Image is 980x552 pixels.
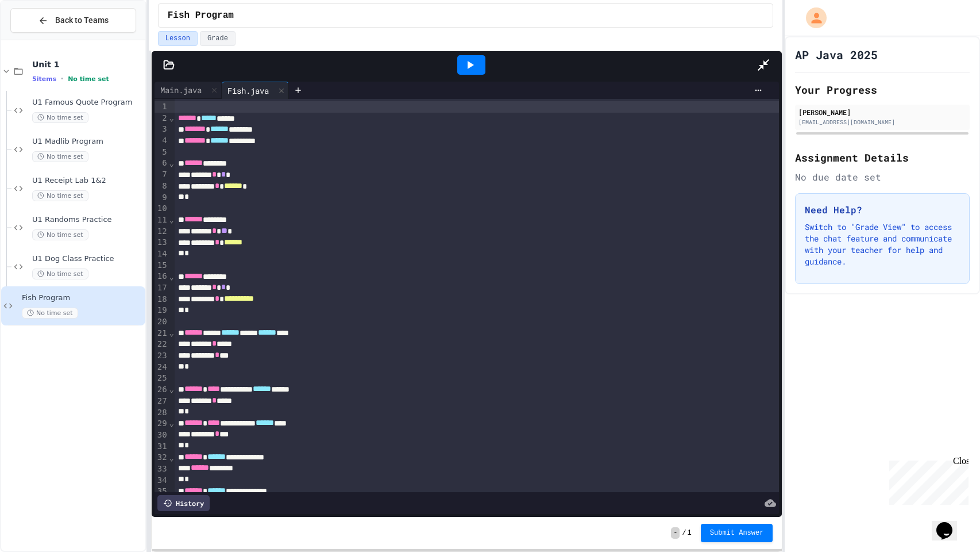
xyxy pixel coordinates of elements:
[32,137,143,147] span: U1 Madlib Program
[155,396,169,407] div: 27
[155,147,169,158] div: 5
[155,418,169,430] div: 29
[155,84,207,96] div: Main.java
[222,85,275,97] div: Fish.java
[155,248,169,260] div: 14
[155,430,169,441] div: 30
[169,159,175,168] span: Fold line
[32,98,143,108] span: U1 Famous Quote Program
[169,215,175,224] span: Fold line
[169,385,175,394] span: Fold line
[155,203,169,214] div: 10
[22,293,143,303] span: Fish Program
[32,269,88,279] span: No time set
[155,441,169,453] div: 31
[155,362,169,373] div: 24
[155,463,169,475] div: 33
[885,456,969,505] iframe: chat widget
[688,528,692,538] span: 1
[155,158,169,169] div: 6
[155,169,169,181] div: 7
[710,528,764,538] span: Submit Answer
[68,75,109,83] span: No time set
[155,452,169,463] div: 32
[155,486,169,497] div: 35
[155,82,222,99] div: Main.java
[155,124,169,135] div: 3
[32,59,143,70] span: Unit 1
[155,384,169,396] div: 26
[169,419,175,428] span: Fold line
[10,8,136,33] button: Back to Teams
[795,170,970,184] div: No due date set
[32,75,56,83] span: 5 items
[169,453,175,462] span: Fold line
[169,487,175,496] span: Fold line
[155,282,169,294] div: 17
[155,373,169,384] div: 25
[155,316,169,328] div: 20
[32,215,143,225] span: U1 Randoms Practice
[795,149,970,166] h2: Assignment Details
[155,192,169,204] div: 9
[155,226,169,237] div: 12
[32,229,88,240] span: No time set
[155,294,169,305] div: 18
[155,214,169,226] div: 11
[155,113,169,124] div: 2
[32,190,88,201] span: No time set
[155,135,169,147] div: 4
[22,308,78,319] span: No time set
[158,31,198,46] button: Lesson
[32,112,88,123] span: No time set
[55,14,109,26] span: Back to Teams
[155,101,169,113] div: 1
[701,524,773,542] button: Submit Answer
[798,118,966,126] div: [EMAIL_ADDRESS][DOMAIN_NAME]
[805,221,960,267] p: Switch to "Grade View" to access the chat feature and communicate with your teacher for help and ...
[155,271,169,282] div: 16
[32,176,143,186] span: U1 Receipt Lab 1&2
[682,528,686,538] span: /
[155,328,169,339] div: 21
[169,113,175,122] span: Fold line
[169,328,175,338] span: Fold line
[795,82,970,98] h2: Your Progress
[155,339,169,350] div: 22
[932,506,969,540] iframe: chat widget
[168,9,234,22] span: Fish Program
[32,151,88,162] span: No time set
[155,305,169,316] div: 19
[795,47,878,63] h1: AP Java 2025
[155,350,169,362] div: 23
[794,5,829,31] div: My Account
[805,203,960,217] h3: Need Help?
[61,74,63,83] span: •
[155,475,169,486] div: 34
[155,260,169,271] div: 15
[155,237,169,248] div: 13
[169,272,175,281] span: Fold line
[671,527,680,539] span: -
[222,82,289,99] div: Fish.java
[155,407,169,419] div: 28
[155,181,169,192] div: 8
[798,107,966,117] div: [PERSON_NAME]
[157,495,210,511] div: History
[32,254,143,264] span: U1 Dog Class Practice
[5,5,79,73] div: Chat with us now!Close
[200,31,236,46] button: Grade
